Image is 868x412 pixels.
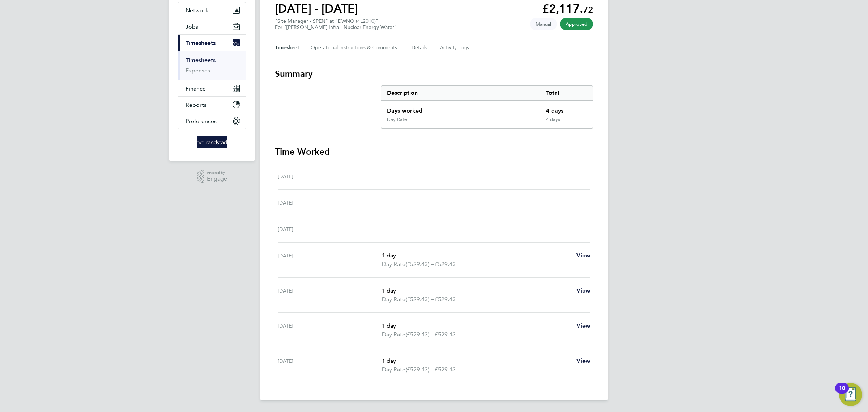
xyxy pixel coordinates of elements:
[405,366,435,373] span: (£529.43) =
[435,296,456,303] span: £529.43
[382,330,405,339] span: Day Rate
[178,35,246,51] button: Timesheets
[178,80,246,96] button: Finance
[381,86,540,100] div: Description
[186,39,216,46] span: Timesheets
[275,68,593,383] section: Timesheet
[576,321,590,330] a: View
[278,286,382,304] div: [DATE]
[207,176,227,182] span: Engage
[186,23,198,30] span: Jobs
[381,85,593,129] div: Summary
[405,261,435,268] span: (£529.43) =
[278,321,382,339] div: [DATE]
[275,18,397,30] div: "Site Manager - SPEN" at "DWNO (4L2010)"
[576,322,590,329] span: View
[186,101,207,108] span: Reports
[278,225,382,234] div: [DATE]
[405,331,435,338] span: (£529.43) =
[275,1,358,16] h1: [DATE] - [DATE]
[576,357,590,364] span: View
[435,331,456,338] span: £529.43
[178,2,246,18] button: Network
[382,199,385,206] span: –
[186,67,210,74] a: Expenses
[576,286,590,295] a: View
[382,251,571,260] p: 1 day
[178,97,246,113] button: Reports
[540,86,593,100] div: Total
[405,296,435,303] span: (£529.43) =
[186,57,216,64] a: Timesheets
[382,173,385,180] span: –
[382,260,405,269] span: Day Rate
[382,286,571,295] p: 1 day
[207,170,227,176] span: Powered by
[197,136,227,148] img: randstad-logo-retina.png
[186,118,217,125] span: Preferences
[542,2,593,16] app-decimal: £2,117.
[576,287,590,294] span: View
[278,251,382,269] div: [DATE]
[178,51,246,80] div: Timesheets
[178,18,246,34] button: Jobs
[382,295,405,304] span: Day Rate
[540,101,593,117] div: 4 days
[583,4,593,15] span: 72
[839,383,862,406] button: Open Resource Center, 10 new notifications
[435,366,456,373] span: £529.43
[560,18,593,30] span: This timesheet has been approved.
[530,18,557,30] span: This timesheet was manually created.
[275,24,397,30] div: For "[PERSON_NAME] Infra - Nuclear Energy Water"
[412,39,428,56] button: Details
[278,172,382,181] div: [DATE]
[839,388,845,398] div: 10
[178,113,246,129] button: Preferences
[278,357,382,374] div: [DATE]
[576,251,590,260] a: View
[382,226,385,232] span: –
[440,39,470,56] button: Activity Logs
[381,101,540,117] div: Days worked
[387,117,407,122] div: Day Rate
[275,39,299,56] button: Timesheet
[275,146,593,157] h3: Time Worked
[382,357,571,365] p: 1 day
[275,68,593,80] h3: Summary
[382,365,405,374] span: Day Rate
[178,136,246,148] a: Go to home page
[382,321,571,330] p: 1 day
[197,170,227,184] a: Powered byEngage
[576,357,590,365] a: View
[278,198,382,207] div: [DATE]
[186,7,208,14] span: Network
[311,39,400,56] button: Operational Instructions & Comments
[186,85,206,92] span: Finance
[540,117,593,128] div: 4 days
[576,252,590,259] span: View
[435,261,456,268] span: £529.43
